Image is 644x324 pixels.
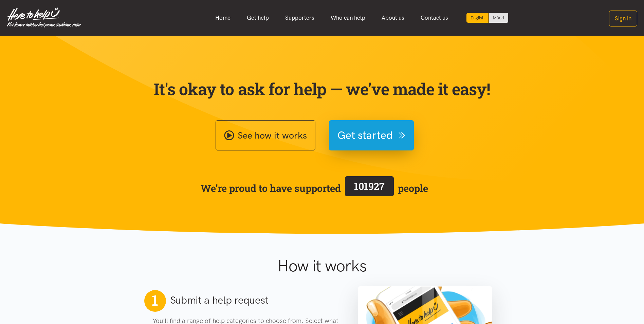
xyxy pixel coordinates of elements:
a: Get help [239,11,277,25]
a: Contact us [412,11,456,25]
a: About us [373,11,412,25]
span: We’re proud to have supported people [201,175,428,201]
a: Home [207,11,239,25]
a: See how it works [216,120,315,150]
div: Language toggle [466,13,509,23]
h1: How it works [211,256,433,276]
span: 101927 [354,180,385,193]
p: It's okay to ask for help — we've made it easy! [152,79,492,99]
h2: Submit a help request [170,293,269,307]
a: 101927 [341,175,398,201]
a: Who can help [323,11,373,25]
a: Switch to Te Reo Māori [489,13,508,23]
span: Get started [337,127,393,144]
button: Get started [329,120,414,150]
div: Current language [466,13,489,23]
span: 1 [152,291,158,309]
button: Sign in [609,11,637,26]
img: Home [7,7,81,28]
a: Supporters [277,11,323,25]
